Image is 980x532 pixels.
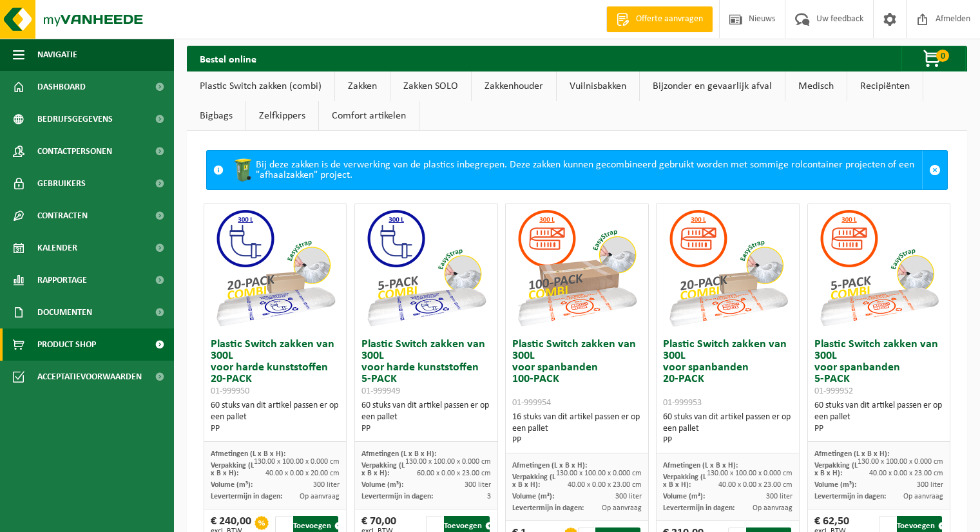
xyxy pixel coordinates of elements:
[512,435,641,446] div: PP
[472,71,556,101] a: Zakkenhouder
[230,157,256,183] img: WB-0240-HPE-GN-50.png
[814,339,943,397] h3: Plastic Switch zakken van 300L voor spanbanden 5-PACK
[814,204,943,332] img: 01-999952
[663,435,792,446] div: PP
[319,101,419,131] a: Comfort artikelen
[512,339,641,408] h3: Plastic Switch zakken van 300L voor spanbanden 100-PACK
[300,493,340,500] span: Op aanvraag
[814,423,943,435] div: PP
[814,493,886,500] span: Levertermijn in dagen:
[814,400,943,435] div: 60 stuks van dit artikel passen er op een pallet
[663,398,702,408] span: 01-999953
[361,450,436,458] span: Afmetingen (L x B x H):
[37,103,113,135] span: Bedrijfsgegevens
[512,462,587,470] span: Afmetingen (L x B x H):
[602,504,642,512] span: Op aanvraag
[640,71,785,101] a: Bijzonder en gevaarlijk afval
[814,450,889,458] span: Afmetingen (L x B x H):
[512,398,551,408] span: 01-999954
[512,412,641,446] div: 16 stuks van dit artikel passen er op een pallet
[936,50,949,62] span: 0
[718,481,793,489] span: 40.00 x 0.00 x 23.00 cm
[361,493,433,500] span: Levertermijn in dagen:
[901,46,966,71] button: 0
[556,470,642,477] span: 130.00 x 100.00 x 0.000 cm
[633,13,706,26] span: Offerte aanvragen
[615,493,642,500] span: 300 liter
[37,328,96,361] span: Product Shop
[903,493,943,500] span: Op aanvraag
[211,339,340,397] h3: Plastic Switch zakken van 300L voor harde kunststoffen 20-PACK
[187,71,334,101] a: Plastic Switch zakken (combi)
[405,458,491,466] span: 130.00 x 100.00 x 0.000 cm
[37,135,112,167] span: Contactpersonen
[922,151,947,189] a: Sluit melding
[37,361,142,393] span: Acceptatievoorwaarden
[663,504,735,512] span: Levertermijn in dagen:
[814,462,858,477] span: Verpakking (L x B x H):
[512,504,584,512] span: Levertermijn in dagen:
[917,481,943,489] span: 300 liter
[417,470,491,477] span: 60.00 x 0.00 x 23.00 cm
[361,400,490,435] div: 60 stuks van dit artikel passen er op een pallet
[37,264,87,296] span: Rapportage
[361,462,405,477] span: Verpakking (L x B x H):
[512,493,554,500] span: Volume (m³):
[211,450,285,458] span: Afmetingen (L x B x H):
[313,481,340,489] span: 300 liter
[663,339,792,408] h3: Plastic Switch zakken van 300L voor spanbanden 20-PACK
[858,458,943,466] span: 130.00 x 100.00 x 0.000 cm
[37,296,92,328] span: Documenten
[211,423,340,435] div: PP
[37,39,77,71] span: Navigatie
[254,458,340,466] span: 130.00 x 100.00 x 0.000 cm
[211,400,340,435] div: 60 stuks van dit artikel passen er op een pallet
[211,462,254,477] span: Verpakking (L x B x H):
[335,71,390,101] a: Zakken
[211,493,282,500] span: Levertermijn in dagen:
[557,71,639,101] a: Vuilnisbakken
[707,470,793,477] span: 130.00 x 100.00 x 0.000 cm
[664,204,793,332] img: 01-999953
[814,386,853,396] span: 01-999952
[487,493,491,500] span: 3
[37,200,88,232] span: Contracten
[814,481,856,489] span: Volume (m³):
[265,470,340,477] span: 40.00 x 0.00 x 20.00 cm
[246,101,318,131] a: Zelfkippers
[211,204,340,332] img: 01-999950
[753,504,793,512] span: Op aanvraag
[187,46,269,71] h2: Bestel online
[361,386,400,396] span: 01-999949
[663,473,706,489] span: Verpakking (L x B x H):
[512,204,641,332] img: 01-999954
[663,462,738,470] span: Afmetingen (L x B x H):
[465,481,491,489] span: 300 liter
[361,423,490,435] div: PP
[663,493,705,500] span: Volume (m³):
[211,481,253,489] span: Volume (m³):
[512,473,555,489] span: Verpakking (L x B x H):
[785,71,847,101] a: Medisch
[361,481,403,489] span: Volume (m³):
[568,481,642,489] span: 40.00 x 0.00 x 23.00 cm
[847,71,923,101] a: Recipiënten
[361,339,490,397] h3: Plastic Switch zakken van 300L voor harde kunststoffen 5-PACK
[37,71,86,103] span: Dashboard
[869,470,943,477] span: 40.00 x 0.00 x 23.00 cm
[37,167,86,200] span: Gebruikers
[361,204,490,332] img: 01-999949
[606,6,713,32] a: Offerte aanvragen
[187,101,245,131] a: Bigbags
[663,412,792,446] div: 60 stuks van dit artikel passen er op een pallet
[390,71,471,101] a: Zakken SOLO
[230,151,922,189] div: Bij deze zakken is de verwerking van de plastics inbegrepen. Deze zakken kunnen gecombineerd gebr...
[766,493,793,500] span: 300 liter
[211,386,249,396] span: 01-999950
[37,232,77,264] span: Kalender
